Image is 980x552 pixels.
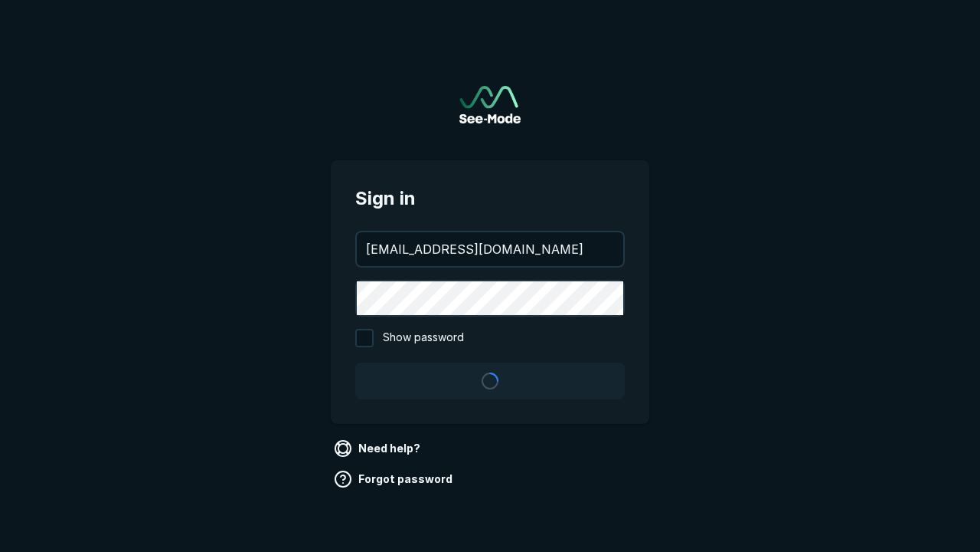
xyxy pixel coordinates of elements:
span: Sign in [355,185,625,212]
a: Need help? [331,436,426,461]
span: Show password [383,329,464,347]
a: Go to sign in [459,86,521,123]
img: See-Mode Logo [459,86,521,123]
a: Forgot password [331,467,459,491]
input: your@email.com [357,232,623,266]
